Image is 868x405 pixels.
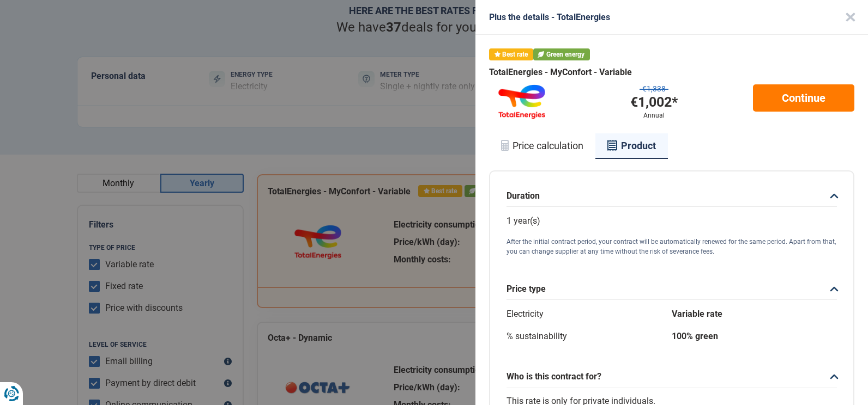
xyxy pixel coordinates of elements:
[533,48,590,60] div: Green energy
[489,67,854,77] div: TotalEnergies - MyConfort - Variable
[507,216,540,226] font: 1 year(s)
[489,48,533,60] div: Best rate
[489,12,610,22] h2: Plus the details - TotalEnergies
[643,112,665,119] div: Annual
[507,191,540,201] font: Duration
[507,371,601,382] font: Who is this contract for?
[672,306,837,322] span: Variable rate
[507,185,837,207] button: Duration
[489,133,595,158] button: Price calculation
[489,84,554,119] img: TotalEnergies
[507,237,837,256] div: After the initial contract period, your contract will be automatically renewed for the same perio...
[753,84,854,112] a: Continue
[507,329,672,345] span: % sustainability
[640,84,668,94] div: €1,338
[507,366,837,388] button: Who is this contract for?
[595,133,668,159] button: Product
[507,306,672,322] span: Electricity
[507,284,546,294] font: Price type
[672,329,837,345] span: 100% green
[630,94,678,112] div: €1,002*
[507,278,837,300] button: Price type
